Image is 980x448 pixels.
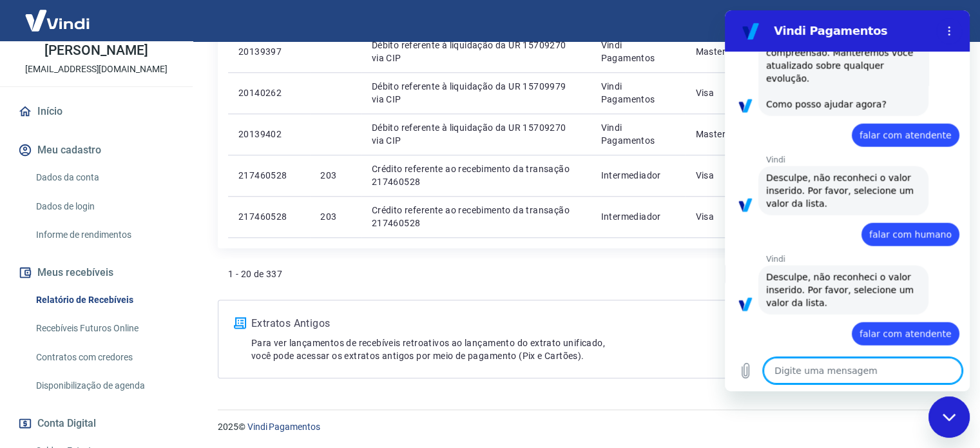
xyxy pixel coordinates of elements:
p: Intermediador [601,210,675,223]
iframe: Botão para abrir a janela de mensagens, conversa em andamento [928,396,970,438]
p: Débito referente à liquidação da UR 15709979 via CIP [372,80,581,106]
a: Dados da conta [31,164,177,191]
button: Sair [918,9,965,33]
p: Mastercard [695,45,745,58]
p: Mastercard [695,128,745,141]
p: 217460528 [238,169,300,182]
img: ícone [234,317,246,329]
iframe: Janela de mensagens [725,10,970,391]
a: Informe de rendimentos [31,222,177,248]
p: 20139402 [238,128,300,141]
a: Disponibilização de agenda [31,373,177,399]
p: 203 [320,210,351,223]
button: Meus recebíveis [15,258,177,287]
p: [PERSON_NAME] [44,44,148,57]
p: Vindi Pagamentos [601,80,675,106]
a: Recebíveis Futuros Online [31,315,177,342]
p: 1 - 20 de 337 [228,268,282,280]
a: Contratos com credores [31,344,177,371]
a: Vindi Pagamentos [247,422,320,432]
p: Crédito referente ao recebimento da transação 217460528 [372,162,581,188]
p: 20139397 [238,45,300,58]
p: Débito referente à liquidação da UR 15709270 via CIP [372,39,581,64]
p: Débito referente à liquidação da UR 15709270 via CIP [372,121,581,147]
p: Visa [695,169,745,182]
p: Crédito referente ao recebimento da transação 217460528 [372,204,581,229]
p: Visa [695,210,745,223]
p: Para ver lançamentos de recebíveis retroativos ao lançamento do extrato unificado, você pode aces... [251,336,807,362]
p: [EMAIL_ADDRESS][DOMAIN_NAME] [25,63,168,76]
p: 2025 © [218,420,949,434]
a: Início [15,97,177,126]
p: 217460528 [238,210,300,223]
p: Intermediador [601,169,675,182]
ul: Pagination [720,258,939,289]
p: Visa [695,86,745,99]
p: Extratos Antigos [251,316,807,331]
p: Vindi Pagamentos [601,121,675,147]
img: Vindi [15,1,99,40]
p: 20140262 [238,86,300,99]
button: Conta Digital [15,409,177,438]
button: Meu cadastro [15,136,177,164]
a: Relatório de Recebíveis [31,287,177,313]
a: Dados de login [31,193,177,220]
p: Vindi Pagamentos [601,39,675,64]
p: 203 [320,169,351,182]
